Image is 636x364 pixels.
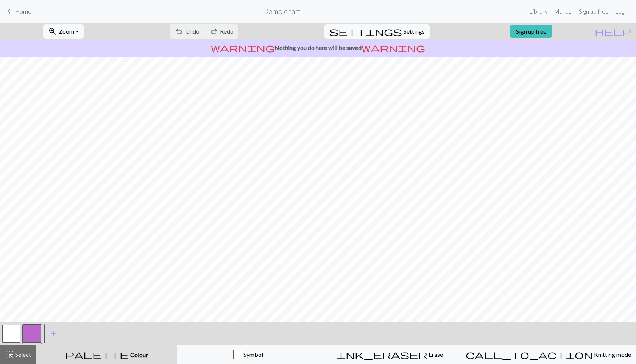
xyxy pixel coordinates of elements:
[59,28,74,35] span: Zoom
[242,351,263,358] span: Symbol
[129,351,148,358] span: Colour
[177,345,319,364] button: Symbol
[263,7,301,16] h2: Demo chart
[427,351,443,358] span: Erase
[5,5,31,18] a: Home
[211,42,274,53] span: warning
[526,4,551,19] a: Library
[65,349,129,360] span: palette
[404,27,425,36] span: Settings
[43,24,84,39] button: Zoom
[612,4,631,19] a: Login
[49,328,58,339] span: add
[48,26,57,37] span: zoom_in
[5,6,14,17] span: keyboard_arrow_left
[329,27,402,36] i: Settings
[576,4,612,19] a: Sign up free
[324,24,430,39] button: SettingsSettings
[15,8,31,15] span: Home
[461,345,636,364] button: Knitting mode
[466,349,593,360] span: call_to_action
[510,25,552,38] a: Sign up free
[337,349,427,360] span: ink_eraser
[329,26,402,37] span: settings
[3,43,633,52] p: Nothing you do here will be saved
[551,4,576,19] a: Manual
[595,26,631,37] span: help
[5,349,14,360] span: highlight_alt
[593,351,631,358] span: Knitting mode
[14,351,31,358] span: Select
[362,42,425,53] span: warning
[36,345,177,364] button: Colour
[319,345,461,364] button: Erase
